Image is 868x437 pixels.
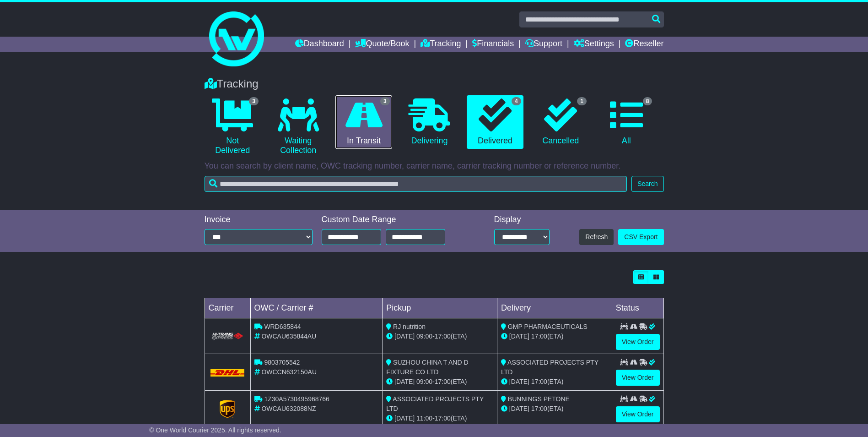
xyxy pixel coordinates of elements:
[264,395,329,403] span: 1Z30A5730495968766
[579,229,614,245] button: Refresh
[598,95,654,149] a: 8 All
[501,377,608,387] div: (ETA)
[249,97,259,105] span: 3
[616,370,660,386] a: View Order
[394,378,415,385] span: [DATE]
[416,333,432,340] span: 09:00
[531,405,547,412] span: 17:00
[435,415,451,422] span: 17:00
[149,426,281,434] span: © One World Courier 2025. All rights reserved.
[386,414,493,423] div: - (ETA)
[616,406,660,422] a: View Order
[472,37,514,52] a: Financials
[509,333,529,340] span: [DATE]
[508,395,570,403] span: BUNNINGS PETONE
[205,215,313,225] div: Invoice
[394,333,415,340] span: [DATE]
[435,378,451,385] span: 17:00
[435,333,451,340] span: 17:00
[625,37,663,52] a: Reseller
[220,400,235,418] img: GetCarrierServiceLogo
[386,377,493,387] div: - (ETA)
[467,95,523,149] a: 4 Delivered
[386,359,468,376] span: SUZHOU CHINA T AND D FIXTURE CO LTD
[421,37,461,52] a: Tracking
[205,298,250,318] td: Carrier
[508,323,588,330] span: GMP PHARMACEUTICALS
[497,298,612,318] td: Delivery
[383,298,497,318] td: Pickup
[512,97,521,105] span: 4
[386,332,493,341] div: - (ETA)
[394,415,415,422] span: [DATE]
[264,359,300,366] span: 9803705542
[250,298,383,318] td: OWC / Carrier #
[261,405,316,412] span: OWCAU632088NZ
[525,37,562,52] a: Support
[380,97,390,105] span: 3
[574,37,614,52] a: Settings
[416,415,432,422] span: 11:00
[509,378,529,385] span: [DATE]
[200,77,669,91] div: Tracking
[416,378,432,385] span: 09:00
[577,97,587,105] span: 1
[355,37,409,52] a: Quote/Book
[264,323,301,330] span: WRD635844
[618,229,663,245] a: CSV Export
[386,395,484,412] span: ASSOCIATED PROJECTS PTY LTD
[295,37,344,52] a: Dashboard
[205,161,664,171] p: You can search by client name, OWC tracking number, carrier name, carrier tracking number or refe...
[205,95,261,159] a: 3 Not Delivered
[501,404,608,414] div: (ETA)
[261,333,316,340] span: OWCAU635844AU
[210,332,245,341] img: HiTrans.png
[509,405,529,412] span: [DATE]
[533,95,589,149] a: 1 Cancelled
[616,334,660,350] a: View Order
[531,378,547,385] span: 17:00
[393,323,426,330] span: RJ nutrition
[401,95,458,149] a: Delivering
[210,369,245,376] img: DHL.png
[335,95,392,149] a: 3 In Transit
[531,333,547,340] span: 17:00
[494,215,550,225] div: Display
[612,298,663,318] td: Status
[270,95,326,159] a: Waiting Collection
[261,368,317,376] span: OWCCN632150AU
[322,215,469,225] div: Custom Date Range
[501,332,608,341] div: (ETA)
[501,359,598,376] span: ASSOCIATED PROJECTS PTY LTD
[643,97,652,105] span: 8
[631,176,663,192] button: Search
